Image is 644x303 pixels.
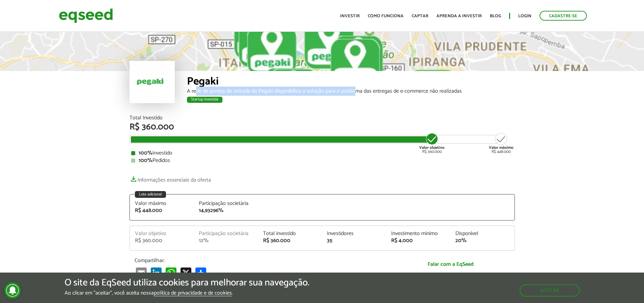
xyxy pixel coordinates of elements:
div: R$ 360.000 [129,123,515,132]
a: Captar [412,14,428,18]
a: Falar com a EqSeed [391,257,510,271]
div: R$ 360.000 [263,238,317,243]
a: Como funciona [368,14,404,18]
a: Informações essenciais da oferta [129,173,211,183]
div: Pegaki [187,76,515,89]
div: Total Investido [129,115,515,121]
div: Disponível [455,231,509,236]
a: Blog [490,14,501,18]
img: EqSeed [59,7,113,25]
a: política de privacidade e de cookies [154,290,232,296]
div: A rede de pontos de retirada da Pegaki disponibiliza a solução para o problema das entregas de e-... [187,89,515,94]
div: R$ 360.000 [419,132,445,154]
div: Pedidos [131,158,513,163]
a: Email [135,267,148,278]
strong: Valor objetivo [419,144,445,151]
p: Ao clicar em "aceitar", você aceita nossa . [65,290,309,296]
p: Compartilhar: [135,257,381,264]
div: Investimento mínimo [391,231,445,236]
a: Investir [340,14,360,18]
a: Compartilhar [194,267,208,278]
div: Startup investida [187,97,222,103]
a: LinkedIn [149,267,163,278]
div: Valor objetivo [135,231,189,236]
div: R$ 448.000 [135,208,189,213]
div: Participação societária [199,201,253,206]
div: 20% [455,238,509,243]
div: Total investido [263,231,317,236]
strong: 100% [139,148,152,158]
a: Aprenda a investir [436,14,482,18]
div: 14,93296% [199,208,253,213]
a: Cadastre-se [540,11,587,21]
div: Participação societária [199,231,253,236]
a: WhatsApp [164,267,178,278]
div: R$ 448.000 [489,132,514,154]
div: 12% [199,238,253,243]
strong: 100% [139,156,152,165]
div: Lote adicional [135,191,166,198]
div: Valor máximo [135,201,189,206]
a: X [179,267,193,278]
div: R$ 360.000 [135,238,189,243]
div: 35 [327,238,381,243]
div: R$ 4.000 [391,238,445,243]
a: Login [518,14,531,18]
div: Investido [131,150,513,156]
button: Aceitar [520,284,580,297]
div: Investidores [327,231,381,236]
strong: Valor máximo [489,144,514,151]
h5: O site da EqSeed utiliza cookies para melhorar sua navegação. [65,278,309,288]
